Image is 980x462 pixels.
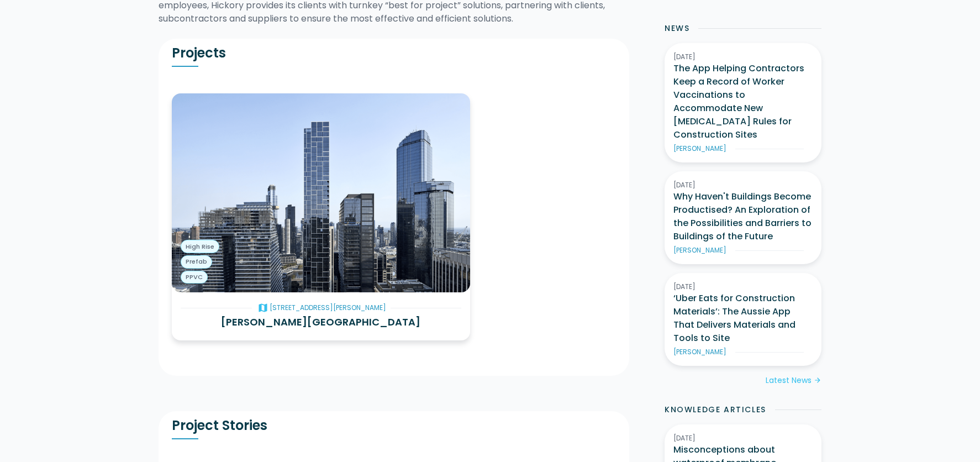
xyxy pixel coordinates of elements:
div: [DATE] [673,180,813,190]
a: [DATE]Why Haven't Buildings Become Productised? An Exploration of the Possibilities and Barriers ... [665,171,821,264]
div: Latest News [766,375,812,386]
div: map [256,301,270,314]
a: Prefab [181,255,212,269]
a: Latest Newsarrow_forward [766,375,821,386]
div: [PERSON_NAME] [673,144,726,154]
h2: News [665,23,689,34]
h2: Knowledge Articles [665,404,766,416]
h3: [PERSON_NAME][GEOGRAPHIC_DATA] [181,314,461,329]
img: Collins House [172,93,470,292]
div: arrow_forward [814,375,821,386]
a: PPVC [181,271,208,284]
div: [DATE] [673,433,813,443]
div: [STREET_ADDRESS][PERSON_NAME] [270,303,386,313]
h3: ‘Uber Eats for Construction Materials’: The Aussie App That Delivers Materials and Tools to Site [673,292,813,345]
h3: Why Haven't Buildings Become Productised? An Exploration of the Possibilities and Barriers to Bui... [673,190,813,243]
div: [DATE] [673,52,813,62]
div: [DATE] [673,282,813,292]
a: [DATE]The App Helping Contractors Keep a Record of Worker Vaccinations to Accommodate New [MEDICA... [665,43,821,162]
div: [PERSON_NAME] [673,347,726,357]
h3: The App Helping Contractors Keep a Record of Worker Vaccinations to Accommodate New [MEDICAL_DATA... [673,62,813,141]
a: [DATE]‘Uber Eats for Construction Materials’: The Aussie App That Delivers Materials and Tools to... [665,273,821,366]
a: High Rise [181,240,219,253]
h2: Projects [172,45,394,61]
a: Collins HouseHigh RisePrefabPPVCmap[STREET_ADDRESS][PERSON_NAME][PERSON_NAME][GEOGRAPHIC_DATA] [172,93,470,340]
h2: Project Stories [172,417,394,434]
div: [PERSON_NAME] [673,245,726,255]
